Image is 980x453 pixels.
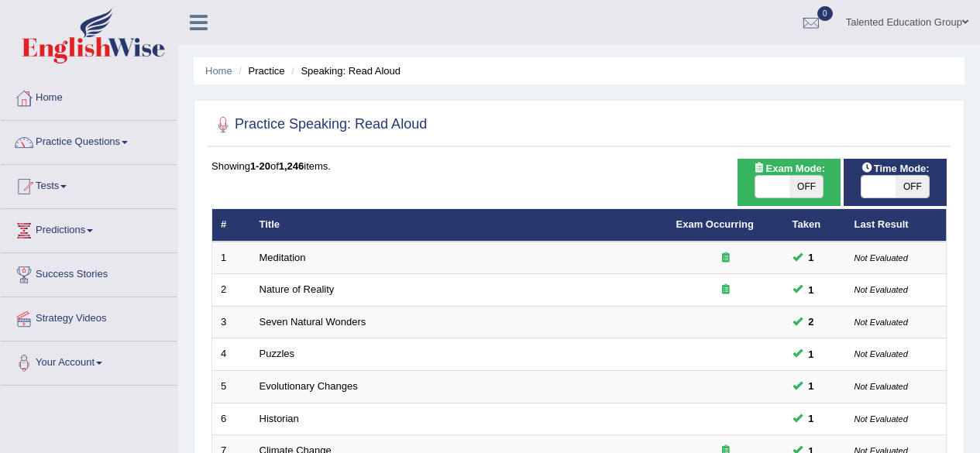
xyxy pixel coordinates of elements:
[803,282,820,298] span: You cannot take this question anymore
[789,176,824,197] span: OFF
[212,403,251,435] td: 6
[738,159,841,206] div: Show exams occurring in exams
[803,314,820,330] span: You cannot take this question anymore
[803,378,820,394] span: You cannot take this question anymore
[260,380,358,392] a: Evolutionary Changes
[803,410,820,427] span: You cannot take this question anymore
[855,160,936,177] span: Time Mode:
[676,251,775,266] div: Exam occurring question
[260,413,299,424] a: Historian
[676,218,754,230] a: Exam Occurring
[260,283,335,295] a: Nature of Reality
[803,249,820,266] span: You cannot take this question anymore
[287,63,401,78] li: Speaking: Read Aloud
[803,346,820,362] span: You cannot take this question anymore
[817,6,833,21] span: 0
[212,338,251,371] td: 4
[260,316,366,328] a: Seven Natural Wonders
[1,253,177,292] a: Success Stories
[1,77,177,115] a: Home
[235,63,284,78] li: Practice
[1,297,177,336] a: Strategy Videos
[854,349,908,359] small: Not Evaluated
[1,165,177,204] a: Tests
[748,160,831,177] span: Exam Mode:
[896,176,930,197] span: OFF
[784,209,846,242] th: Taken
[1,209,177,248] a: Predictions
[211,113,427,136] h2: Practice Speaking: Read Aloud
[260,348,295,359] a: Puzzles
[676,283,775,297] div: Exam occurring question
[854,253,908,263] small: Not Evaluated
[250,160,270,172] b: 1-20
[854,382,908,391] small: Not Evaluated
[212,242,251,274] td: 1
[212,209,251,242] th: #
[279,160,304,172] b: 1,246
[854,285,908,294] small: Not Evaluated
[251,209,668,242] th: Title
[205,65,232,77] a: Home
[846,209,947,242] th: Last Result
[212,371,251,403] td: 5
[854,414,908,424] small: Not Evaluated
[260,252,306,263] a: Meditation
[1,341,177,380] a: Your Account
[1,121,177,160] a: Practice Questions
[212,306,251,338] td: 3
[854,317,908,327] small: Not Evaluated
[211,159,947,173] div: Showing of items.
[212,274,251,307] td: 2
